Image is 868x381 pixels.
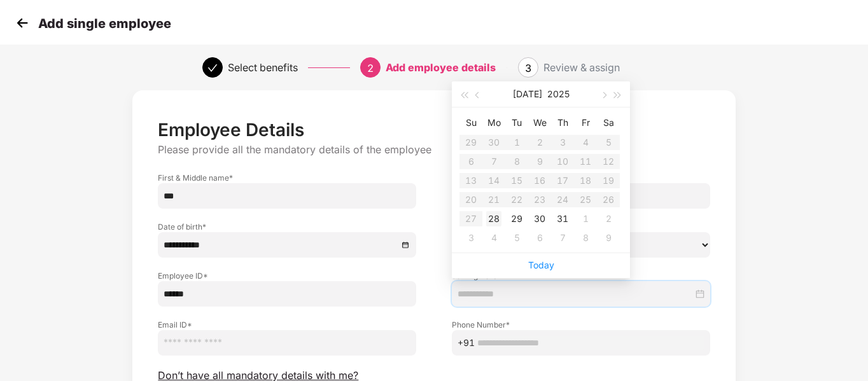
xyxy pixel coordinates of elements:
th: Th [551,113,574,133]
label: Phone Number [452,319,710,330]
td: 2025-08-08 [574,228,597,247]
button: [DATE] [513,81,542,107]
p: Add single employee [38,16,171,31]
div: 9 [601,230,616,246]
div: 3 [463,230,479,246]
td: 2025-07-30 [528,209,551,228]
th: Su [459,113,482,133]
a: Today [528,260,554,270]
span: 3 [525,62,531,74]
td: 2025-08-01 [574,209,597,228]
th: We [528,113,551,133]
th: Sa [597,113,620,133]
div: 7 [555,230,570,246]
span: +91 [458,336,475,350]
th: Tu [505,113,528,133]
label: Employee ID [158,270,416,281]
label: First & Middle name [158,172,416,183]
p: Please provide all the mandatory details of the employee [158,143,710,156]
div: 1 [578,211,593,226]
td: 2025-08-09 [597,228,620,247]
div: 2 [601,211,616,226]
td: 2025-08-03 [459,228,482,247]
td: 2025-07-31 [551,209,574,228]
td: 2025-08-07 [551,228,574,247]
img: svg+xml;base64,PHN2ZyB4bWxucz0iaHR0cDovL3d3dy53My5vcmcvMjAwMC9zdmciIHdpZHRoPSIzMCIgaGVpZ2h0PSIzMC... [13,13,32,32]
div: 4 [486,230,501,246]
span: 2 [367,62,374,74]
th: Mo [482,113,505,133]
div: 30 [532,211,547,226]
div: 6 [532,230,547,246]
div: Select benefits [228,57,298,78]
td: 2025-07-28 [482,209,505,228]
p: Employee Details [158,119,710,141]
th: Fr [574,113,597,133]
div: Add employee details [386,57,496,78]
div: 28 [486,211,501,226]
td: 2025-08-04 [482,228,505,247]
td: 2025-08-06 [528,228,551,247]
td: 2025-07-29 [505,209,528,228]
button: 2025 [547,81,570,107]
label: Date of birth [158,221,416,232]
div: 31 [555,211,570,226]
div: Review & assign [543,57,620,78]
td: 2025-08-05 [505,228,528,247]
div: 5 [509,230,524,246]
label: Email ID [158,319,416,330]
td: 2025-08-02 [597,209,620,228]
div: 8 [578,230,593,246]
div: 29 [509,211,524,226]
span: check [207,63,218,73]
